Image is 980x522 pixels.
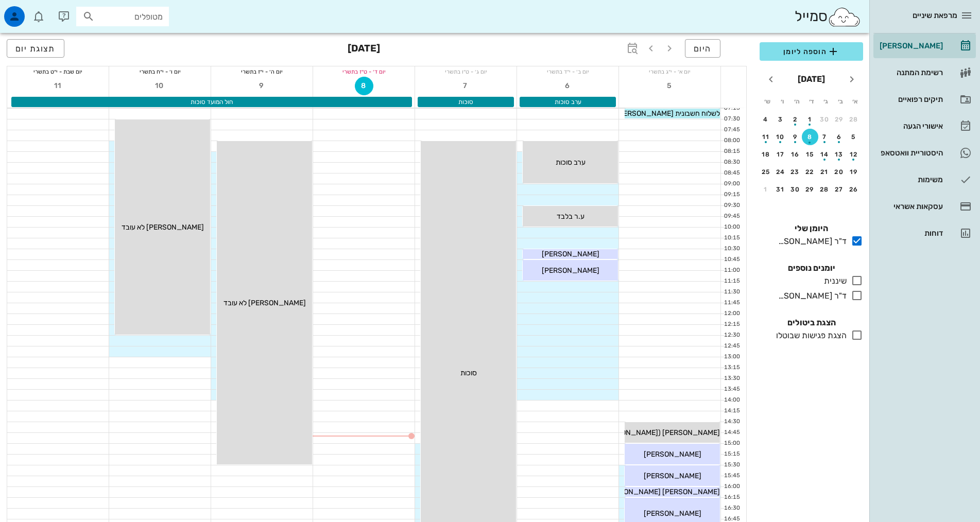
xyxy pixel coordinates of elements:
button: 21 [816,164,833,180]
div: שיננית [820,275,847,287]
div: 18 [758,151,774,158]
span: 10 [151,81,169,90]
h4: יומנים נוספים [760,262,863,274]
button: 23 [787,164,803,180]
div: 10:15 [721,234,742,242]
button: 8 [802,129,818,145]
div: 28 [816,186,833,193]
div: 13:45 [721,385,742,394]
span: הוספה ליומן [768,45,855,58]
div: 23 [787,168,803,176]
div: 10:00 [721,223,742,232]
th: ג׳ [819,93,833,110]
div: 15:15 [721,450,742,459]
div: 3 [772,116,789,123]
th: ד׳ [804,93,818,110]
div: 10:45 [721,255,742,264]
div: 10:30 [721,245,742,253]
div: יום ו׳ - י״ח בתשרי [109,66,211,77]
span: [PERSON_NAME] [542,250,599,258]
div: 31 [772,186,789,193]
button: 2 [787,111,803,128]
div: 27 [831,186,848,193]
div: יום שבת - י״ט בתשרי [7,66,109,77]
span: [PERSON_NAME] [PERSON_NAME] [603,488,720,496]
button: 12 [846,146,862,163]
div: 11:15 [721,277,742,286]
button: [DATE] [794,69,829,90]
span: תג [30,8,37,14]
h4: הצגת ביטולים [760,317,863,329]
div: ד"ר [PERSON_NAME] [774,290,847,302]
div: 10 [772,133,789,141]
div: 16:15 [721,493,742,502]
span: 5 [661,81,679,90]
th: ו׳ [775,93,788,110]
div: 08:30 [721,158,742,167]
span: ע.ר בלבד [557,212,584,221]
div: 11 [758,133,774,141]
div: 22 [802,168,818,176]
div: 08:00 [721,136,742,145]
div: 11:00 [721,266,742,275]
span: 6 [559,81,577,90]
button: 9 [253,77,271,95]
div: 09:45 [721,212,742,221]
button: 6 [559,77,577,95]
div: 08:45 [721,169,742,178]
div: 14:45 [721,428,742,437]
div: 16:30 [721,504,742,513]
button: 14 [816,146,833,163]
button: 8 [355,77,373,95]
div: הצגת פגישות שבוטלו [772,329,847,342]
span: 9 [253,81,271,90]
div: 28 [846,116,862,123]
a: אישורי הגעה [873,114,976,138]
span: מרפאת שיניים [913,11,957,20]
div: 13 [831,151,848,158]
a: עסקאות אשראי [873,194,976,219]
th: ב׳ [834,93,847,110]
div: עסקאות אשראי [878,202,943,211]
button: 10 [772,129,789,145]
div: 12:00 [721,309,742,318]
span: 7 [457,81,475,90]
a: תיקים רפואיים [873,87,976,112]
span: 8 [355,81,373,90]
th: ש׳ [761,93,774,110]
div: ד"ר [PERSON_NAME] [774,235,847,248]
h3: [DATE] [348,39,380,60]
button: 26 [846,181,862,198]
div: 29 [802,186,818,193]
div: 07:45 [721,126,742,134]
div: 5 [846,133,862,141]
span: היום [694,44,712,54]
div: 30 [787,186,803,193]
button: 10 [151,77,169,95]
div: 6 [831,133,848,141]
button: היום [685,39,720,58]
div: 1 [802,116,818,123]
span: [PERSON_NAME] לא עובד [122,223,204,232]
img: SmileCloud logo [828,7,861,27]
div: 08:15 [721,147,742,156]
div: משימות [878,176,943,184]
span: חול המועד סוכות [191,98,233,106]
button: חודש הבא [762,70,780,89]
div: 26 [846,186,862,193]
a: דוחות [873,221,976,246]
button: 25 [758,164,774,180]
span: סוכות [458,98,473,106]
div: 15:30 [721,461,742,469]
div: 09:00 [721,180,742,188]
div: 29 [831,116,848,123]
button: 1 [802,111,818,128]
span: סוכות [460,369,477,377]
div: 14 [816,151,833,158]
div: 1 [758,186,774,193]
div: 24 [772,168,789,176]
div: היסטוריית וואטסאפ [878,149,943,157]
div: סמייל [795,6,861,28]
th: א׳ [849,93,862,110]
div: 12 [846,151,862,158]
